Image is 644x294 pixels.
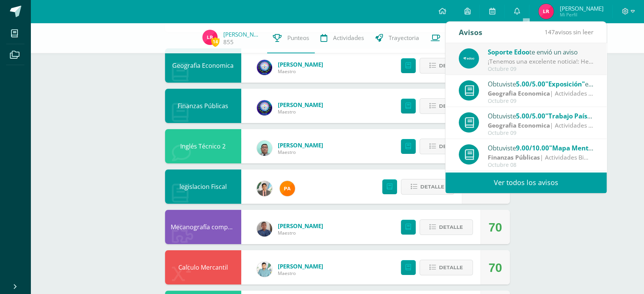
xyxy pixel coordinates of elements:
[165,89,241,123] div: Finanzas Públicas
[516,144,549,152] span: 9.00/10.00
[439,99,463,113] span: Detalle
[165,250,241,284] div: Calculo Mercantil
[278,262,323,270] a: [PERSON_NAME]
[516,112,545,120] span: 5.00/5.00
[278,109,323,115] span: Maestro
[420,180,444,194] span: Detalle
[257,100,272,115] img: 38991008722c8d66f2d85f4b768620e4.png
[315,23,370,53] a: Actividades
[165,210,241,244] div: Mecanografía computarizada
[459,22,482,43] div: Avisos
[488,153,594,162] div: | Actividades Bimestrales
[420,139,473,154] button: Detalle
[389,34,419,42] span: Trayectoria
[538,4,554,19] img: 964ca9894ede580144e497e08e3aa946.png
[278,68,323,75] span: Maestro
[516,80,545,88] span: 5.00/5.00
[545,28,555,36] span: 147
[287,34,309,42] span: Punteos
[488,130,594,136] div: Octubre 09
[257,181,272,196] img: d725921d36275491089fe2b95fc398a7.png
[278,149,323,155] span: Maestro
[420,58,473,73] button: Detalle
[488,153,540,161] strong: Finanzas Públicas
[370,23,425,53] a: Trayectoria
[278,101,323,109] a: [PERSON_NAME]
[488,57,594,66] div: ¡Tenemos una excelente noticia!: Hemos lanzado Edoo Finance, el nuevo módulo que facilita los cob...
[545,80,585,88] span: "Exposición"
[488,162,594,168] div: Octubre 08
[257,141,272,156] img: d4d564538211de5578f7ad7a2fdd564e.png
[165,169,241,204] div: legislacion Fiscal
[488,79,594,89] div: Obtuviste en
[489,251,502,285] div: 70
[211,37,219,46] span: 14
[278,230,323,236] span: Maestro
[559,5,603,12] span: [PERSON_NAME]
[267,23,315,53] a: Punteos
[278,61,323,68] a: [PERSON_NAME]
[488,121,550,129] strong: Geografia Economica
[278,222,323,230] a: [PERSON_NAME]
[278,270,323,276] span: Maestro
[425,23,478,53] a: Contactos
[223,38,234,46] a: 855
[257,221,272,236] img: bf66807720f313c6207fc724d78fb4d0.png
[223,30,261,38] a: [PERSON_NAME]
[545,28,593,36] span: avisos sin leer
[445,172,607,193] a: Ver todos los avisos
[439,139,463,153] span: Detalle
[488,143,594,153] div: Obtuviste en
[420,260,473,275] button: Detalle
[488,121,594,130] div: | Actividades de Bimestre
[488,48,529,56] span: Soporte Edoo
[280,181,295,196] img: 81049356b3b16f348f04480ea0cb6817.png
[165,48,241,83] div: Geografia Economica
[439,59,463,73] span: Detalle
[439,220,463,234] span: Detalle
[257,60,272,75] img: 38991008722c8d66f2d85f4b768620e4.png
[488,111,594,121] div: Obtuviste en
[559,11,603,18] span: Mi Perfil
[488,47,594,57] div: te envió un aviso
[488,89,594,98] div: | Actividades de Bimestre
[333,34,364,42] span: Actividades
[257,262,272,277] img: 3bbeeb896b161c296f86561e735fa0fc.png
[165,129,241,163] div: Inglés Técnico 2
[488,66,594,72] div: Octubre 09
[278,141,323,149] a: [PERSON_NAME]
[420,219,473,235] button: Detalle
[488,89,550,97] strong: Geografia Economica
[439,260,463,275] span: Detalle
[401,179,454,195] button: Detalle
[202,30,218,45] img: 964ca9894ede580144e497e08e3aa946.png
[488,98,594,104] div: Octubre 09
[489,210,502,244] div: 70
[420,98,473,114] button: Detalle
[459,48,479,69] img: 3dc1ac007a144d65be83bfcd0134dd4b.png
